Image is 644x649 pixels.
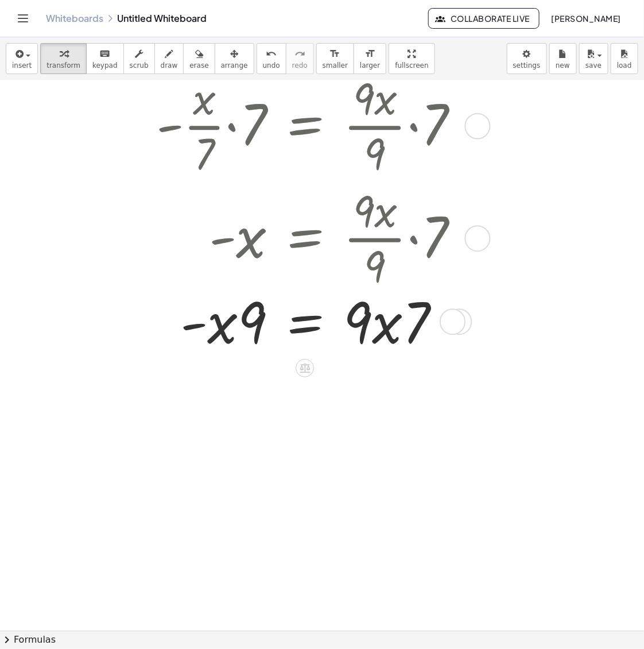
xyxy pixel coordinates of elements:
a: Whiteboards [46,13,103,24]
button: undoundo [257,43,286,74]
span: scrub [130,61,149,69]
span: Collaborate Live [438,13,530,24]
button: redoredo [286,43,314,74]
i: keyboard [99,47,110,61]
button: load [611,43,638,74]
button: Toggle navigation [14,9,32,28]
i: undo [266,47,277,61]
i: redo [294,47,305,61]
button: erase [183,43,215,74]
span: draw [161,61,178,69]
button: fullscreen [389,43,434,74]
button: insert [6,43,38,74]
span: transform [46,61,80,69]
span: keypad [92,61,118,69]
span: insert [12,61,32,69]
span: save [585,61,602,69]
span: arrange [221,61,248,69]
button: format_sizelarger [354,43,386,74]
span: redo [292,61,308,69]
span: settings [513,61,541,69]
button: keyboardkeypad [86,43,124,74]
button: draw [154,43,184,74]
i: format_size [364,47,375,61]
span: load [617,61,632,69]
span: smaller [323,61,348,69]
button: arrange [215,43,254,74]
span: new [556,61,570,69]
span: [PERSON_NAME] [551,13,621,24]
i: format_size [329,47,340,61]
button: scrub [123,43,155,74]
button: save [579,43,608,74]
div: Apply the same math to both sides of the equation [296,359,314,377]
button: format_sizesmaller [316,43,354,74]
button: Collaborate Live [428,8,540,29]
button: transform [40,43,87,74]
button: new [549,43,577,74]
span: erase [189,61,208,69]
span: undo [263,61,280,69]
span: larger [360,61,380,69]
span: fullscreen [395,61,428,69]
button: settings [507,43,547,74]
button: [PERSON_NAME] [542,8,630,29]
